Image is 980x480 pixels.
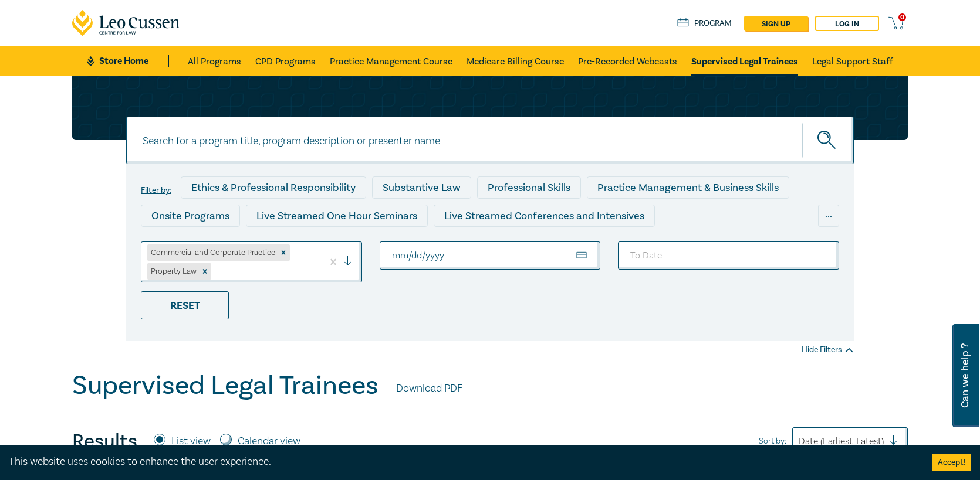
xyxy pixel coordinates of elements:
[744,16,808,31] a: sign up
[126,117,854,164] input: Search for a program title, program description or presenter name
[467,46,564,76] a: Medicare Billing Course
[181,176,366,199] div: Ethics & Professional Responsibility
[932,454,971,471] button: Accept cookies
[477,176,581,199] div: Professional Skills
[141,205,240,227] div: Onsite Programs
[277,244,290,261] div: Remove Commercial and Corporate Practice
[799,435,801,448] input: Sort by
[87,55,168,67] a: Store Home
[238,434,300,449] label: Calendar view
[214,265,216,278] input: select
[372,176,471,199] div: Substantive Law
[255,46,316,76] a: CPD Programs
[959,331,971,420] span: Can we help ?
[759,435,786,448] span: Sort by:
[171,434,211,449] label: List view
[330,46,452,76] a: Practice Management Course
[608,233,716,255] div: National Programs
[188,46,241,76] a: All Programs
[72,370,379,401] h1: Supervised Legal Trainees
[141,291,229,319] div: Reset
[198,263,211,280] div: Remove Property Law
[147,244,277,261] div: Commercial and Corporate Practice
[618,241,839,270] input: To Date
[474,233,602,255] div: 10 CPD Point Packages
[434,205,655,227] div: Live Streamed Conferences and Intensives
[587,176,789,199] div: Practice Management & Business Skills
[396,381,462,396] a: Download PDF
[812,46,893,76] a: Legal Support Staff
[141,186,171,195] label: Filter by:
[677,17,732,30] a: Program
[333,233,468,255] div: Pre-Recorded Webcasts
[818,205,839,227] div: ...
[815,16,879,31] a: Log in
[147,263,198,280] div: Property Law
[898,13,906,21] span: 0
[802,344,854,356] div: Hide Filters
[141,233,327,255] div: Live Streamed Practical Workshops
[691,46,798,76] a: Supervised Legal Trainees
[246,205,428,227] div: Live Streamed One Hour Seminars
[578,46,677,76] a: Pre-Recorded Webcasts
[72,430,137,453] h4: Results
[380,241,601,270] input: From Date
[9,454,914,469] div: This website uses cookies to enhance the user experience.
